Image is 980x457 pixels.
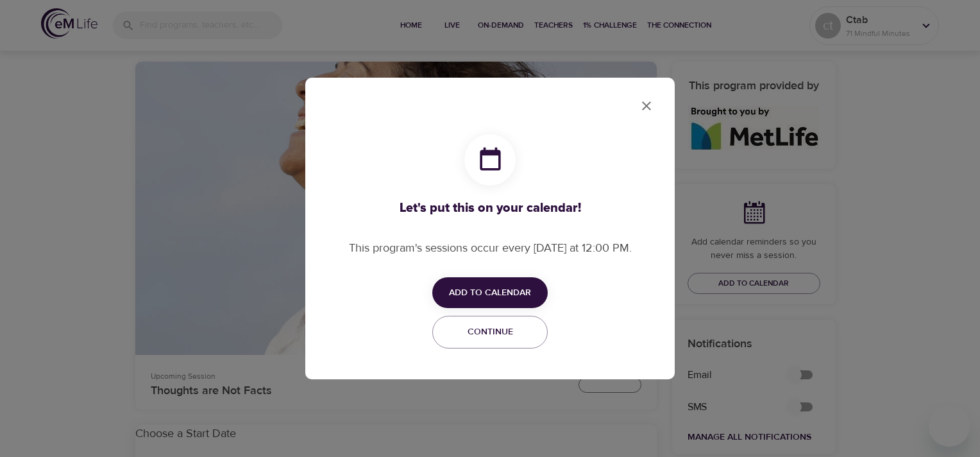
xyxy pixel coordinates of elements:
[349,201,632,216] h3: Let's put this on your calendar!
[432,316,548,349] button: Continue
[432,277,548,309] button: Add to Calendar
[441,324,539,340] span: Continue
[349,239,632,257] p: This program's sessions occur every [DATE] at 12:00 PM.
[449,285,531,301] span: Add to Calendar
[631,91,662,121] button: close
